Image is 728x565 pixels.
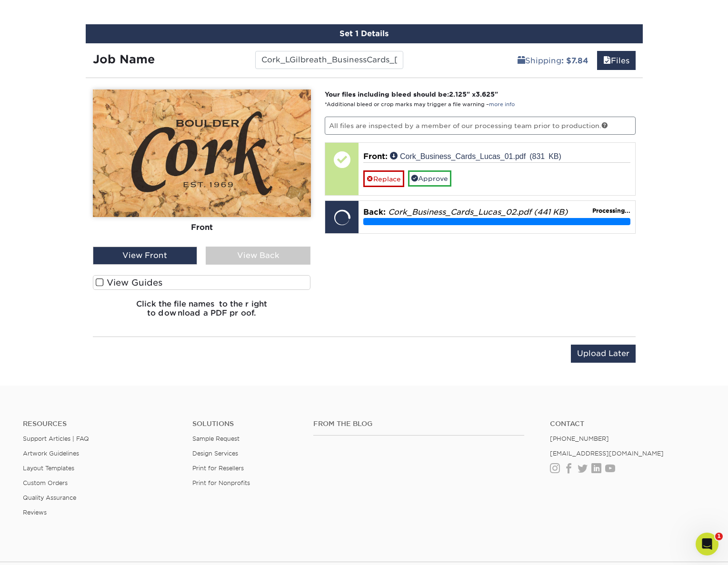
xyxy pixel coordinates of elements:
label: View Guides [93,275,311,290]
span: Front: [363,152,388,161]
a: Reviews [23,509,47,516]
a: Design Services [192,450,238,457]
a: Layout Templates [23,465,74,472]
b: : $7.84 [561,56,588,65]
span: Back: [363,208,386,217]
h4: Solutions [192,420,299,428]
h4: From the Blog [313,420,525,428]
a: Support Articles | FAQ [23,435,89,442]
p: All files are inspected by a member of our processing team prior to production. [325,117,636,135]
div: View Front [93,247,198,265]
div: View Back [206,247,310,265]
strong: Job Name [93,52,155,66]
a: Cork_Business_Cards_Lucas_01.pdf (831 KB) [390,152,561,159]
a: Sample Request [192,435,239,442]
a: Quality Assurance [23,494,76,501]
div: Set 1 Details [86,24,643,43]
em: Cork_Business_Cards_Lucas_02.pdf (441 KB) [388,208,568,217]
a: Replace [363,170,404,187]
a: Print for Resellers [192,465,244,472]
a: Artwork Guidelines [23,450,79,457]
a: [PHONE_NUMBER] [550,435,609,442]
a: Files [597,51,636,70]
span: 1 [715,533,723,540]
span: files [603,56,611,65]
div: Front [93,217,311,238]
span: shipping [518,56,525,65]
h4: Resources [23,420,178,428]
input: Upload Later [571,345,636,363]
a: Contact [550,420,705,428]
a: Print for Nonprofits [192,479,250,486]
a: Approve [408,170,451,187]
a: [EMAIL_ADDRESS][DOMAIN_NAME] [550,450,664,457]
span: 3.625 [476,90,495,98]
small: *Additional bleed or crop marks may trigger a file warning – [325,101,515,108]
a: more info [489,101,515,108]
h6: Click the file names to the right to download a PDF proof. [93,299,311,325]
strong: Your files including bleed should be: " x " [325,90,498,98]
a: Custom Orders [23,479,68,486]
span: 2.125 [449,90,467,98]
iframe: Intercom live chat [696,533,718,555]
input: Enter a job name [255,51,403,69]
a: Shipping: $7.84 [511,51,595,70]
